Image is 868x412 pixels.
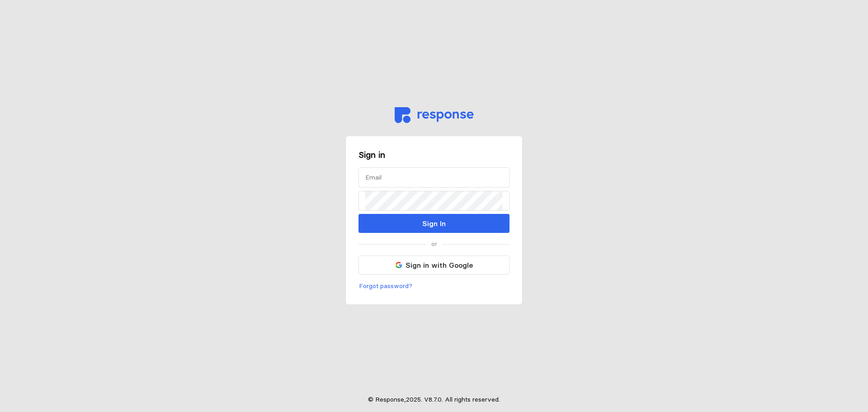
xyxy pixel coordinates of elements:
button: Sign In [359,214,509,233]
input: Email [365,168,503,187]
p: Sign In [422,218,446,229]
h3: Sign in [359,149,509,161]
img: svg%3e [395,107,474,123]
p: or [431,239,437,249]
p: © Response, 2025 . V 8.7.0 . All rights reserved. [368,395,500,405]
img: svg%3e [396,262,402,268]
button: Forgot password? [359,281,413,292]
p: Sign in with Google [406,260,473,271]
button: Sign in with Google [359,256,509,275]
